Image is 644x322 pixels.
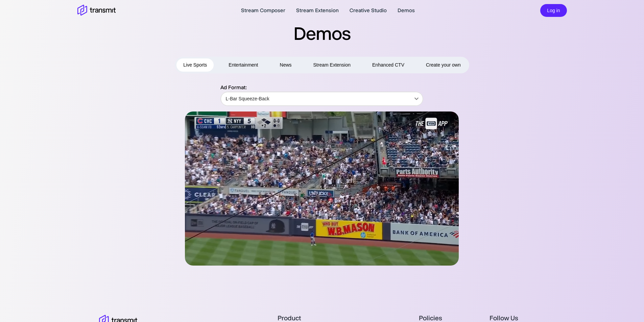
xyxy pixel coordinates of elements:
[398,6,415,15] a: Demos
[176,58,214,72] button: Live Sports
[220,83,423,92] p: Ad Format:
[221,89,423,108] div: L-Bar Squeeze-Back
[365,58,411,72] button: Enhanced CTV
[540,7,567,13] a: Log in
[296,6,339,15] a: Stream Extension
[63,22,582,45] h2: Demos
[419,58,468,72] button: Create your own
[222,58,265,72] button: Entertainment
[307,58,358,72] button: Stream Extension
[273,58,299,72] button: News
[426,61,461,69] span: Create your own
[540,4,567,17] button: Log in
[350,6,387,15] a: Creative Studio
[241,6,285,15] a: Stream Composer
